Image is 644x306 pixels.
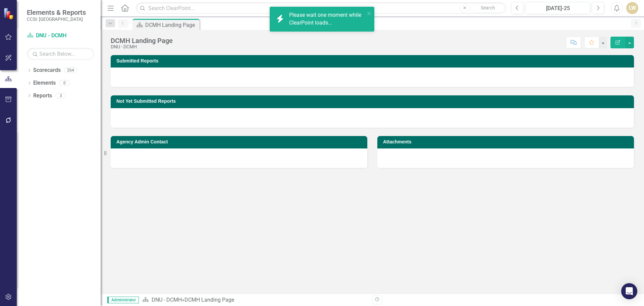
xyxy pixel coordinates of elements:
[33,79,56,87] a: Elements
[55,93,66,98] div: 3
[184,297,234,303] div: DCMH Landing Page
[136,2,506,14] input: Search ClearPoint...
[116,139,364,144] h3: Agency Admin Contact
[111,37,173,44] div: DCMH Landing Page
[27,8,86,16] span: Elements & Reports
[526,2,590,14] button: [DATE]-25
[152,297,182,303] a: DNU - DCMH
[64,68,77,73] div: 264
[367,9,372,17] button: close
[471,3,504,13] button: Search
[142,296,367,304] div: »
[145,21,198,29] div: DCMH Landing Page
[481,5,495,10] span: Search
[27,32,94,40] a: DNU - DCMH
[383,139,631,144] h3: Attachments
[27,48,94,60] input: Search Below...
[59,80,70,86] div: 0
[528,4,588,12] div: [DATE]-25
[111,44,173,49] div: DNU - DCMH
[116,99,631,104] h3: Not Yet Submitted Reports
[33,67,61,74] a: Scorecards
[27,16,86,22] small: CCSI: [GEOGRAPHIC_DATA]
[621,283,637,299] div: Open Intercom Messenger
[3,8,15,19] img: ClearPoint Strategy
[289,11,365,27] div: Please wait one moment while ClearPoint loads...
[33,92,52,100] a: Reports
[116,58,631,63] h3: Submitted Reports
[107,297,139,303] span: Administrator
[626,2,638,14] button: LW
